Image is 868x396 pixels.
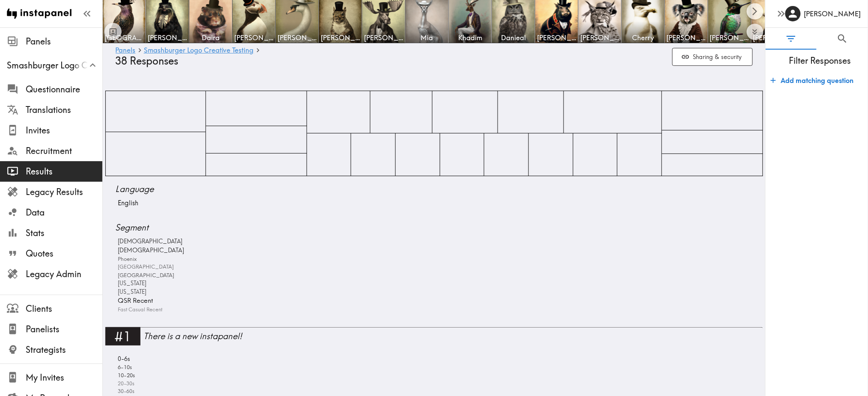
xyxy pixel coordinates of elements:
a: Smashburger Logo Creative Testing [144,47,254,55]
div: There is a new instapanel! [144,330,763,342]
span: Clients [26,303,102,315]
button: Expand to show all items [747,24,764,40]
span: Recruitment [26,145,102,157]
span: [PERSON_NAME] [580,33,620,42]
span: [PERSON_NAME] [321,33,360,42]
span: [PERSON_NAME] [234,33,274,42]
span: Search [837,33,848,44]
div: #1 [105,327,140,345]
span: 10-20s [116,371,135,379]
span: [DEMOGRAPHIC_DATA] [116,237,183,245]
span: [GEOGRAPHIC_DATA] [104,33,144,42]
span: Stats [26,227,102,239]
button: Scroll right [747,3,764,20]
span: Panels [26,35,102,47]
span: Danieal [494,33,533,42]
span: 0-6s [116,355,130,363]
button: Add matching question [767,72,857,89]
span: Khadim [450,33,490,42]
span: Fast Casual Recent [116,306,163,314]
span: Mia [407,33,447,42]
span: Cherry [623,33,663,42]
span: Data [26,207,102,219]
span: My Invites [26,372,102,384]
span: 20-30s [116,380,135,388]
span: 38 Responses [116,55,179,67]
span: Language [116,183,753,195]
span: Legacy Admin [26,268,102,280]
span: Panelists [26,323,102,335]
span: 30-60s [116,387,135,396]
span: Quotes [26,248,102,260]
span: Questionnaire [26,83,102,95]
span: [US_STATE] [116,279,147,288]
span: [PERSON_NAME] [364,33,403,42]
span: [PERSON_NAME] [710,33,749,42]
span: [PERSON_NAME] [537,33,576,42]
span: Invites [26,124,102,136]
button: Toggle between responses and questions [104,23,122,40]
span: QSR Recent [116,296,153,305]
h6: [PERSON_NAME] [804,9,861,18]
button: Filter Responses [766,28,817,50]
a: #1There is a new instapanel! [105,327,763,351]
span: Segment [116,222,753,233]
span: Legacy Results [26,186,102,198]
span: Phoenix [116,255,137,263]
span: Translations [26,104,102,116]
span: Results [26,165,102,177]
a: Panels [116,47,136,55]
span: [US_STATE] [116,288,147,296]
span: Daira [191,33,230,42]
span: Filter Responses [773,55,868,67]
span: [GEOGRAPHIC_DATA] [116,271,175,279]
span: [DEMOGRAPHIC_DATA] [116,246,185,255]
span: 6-10s [116,363,132,371]
span: [PERSON_NAME] [277,33,317,42]
span: English [116,198,139,208]
button: Sharing & security [672,48,753,66]
span: [PERSON_NAME] [148,33,187,42]
span: Strategists [26,344,102,356]
span: [GEOGRAPHIC_DATA] [116,263,174,271]
span: Smashburger Logo Creative Testing [7,59,102,71]
span: [PERSON_NAME] [667,33,706,42]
